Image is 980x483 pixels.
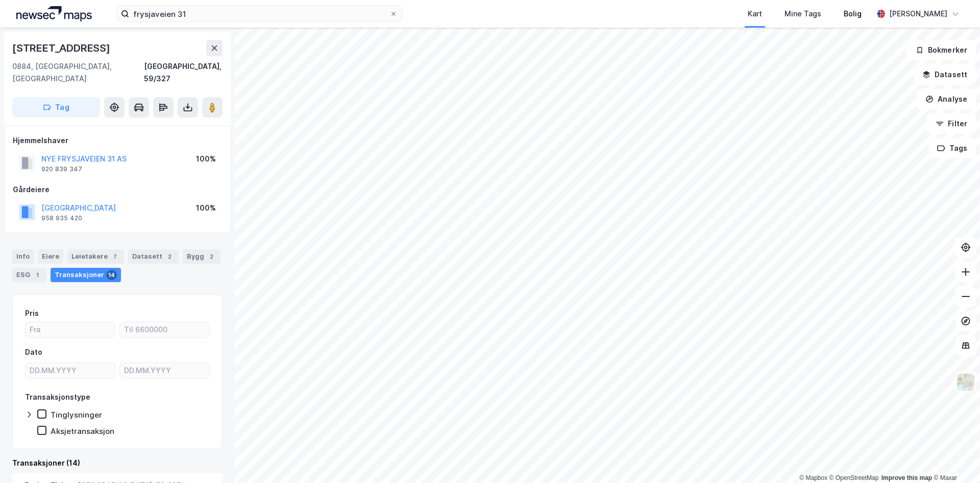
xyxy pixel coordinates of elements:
img: logo.a4113a55bc3d86da70a041830d287a7e.svg [16,6,92,21]
div: 100% [196,202,216,214]
input: Søk på adresse, matrikkel, gårdeiere, leietakere eller personer [129,6,389,21]
button: Bokmerker [907,40,976,60]
div: 2 [206,251,216,262]
div: Dato [25,346,42,358]
a: Improve this map [881,474,932,481]
div: Leietakere [67,249,124,264]
div: 0884, [GEOGRAPHIC_DATA], [GEOGRAPHIC_DATA] [12,60,144,85]
div: 14 [106,270,117,280]
button: Tag [12,97,100,118]
div: [GEOGRAPHIC_DATA], 59/327 [144,60,223,85]
div: Datasett [128,249,179,264]
input: DD.MM.YYYY [26,363,115,378]
div: 920 839 347 [41,165,82,173]
a: OpenStreetMap [829,474,879,481]
input: DD.MM.YYYY [120,363,209,378]
div: Aksjetransaksjon [51,426,114,436]
div: Transaksjoner [51,268,121,282]
div: Tinglysninger [51,410,102,420]
iframe: Chat Widget [929,434,980,483]
div: ESG [12,268,46,282]
button: Datasett [914,64,976,85]
div: 100% [196,153,216,165]
div: 958 935 420 [41,214,82,222]
div: 1 [32,270,42,280]
div: Transaksjonstype [25,391,90,403]
div: Mine Tags [785,8,821,20]
div: [PERSON_NAME] [889,8,947,20]
div: Kontrollprogram for chat [929,434,980,483]
div: Eiere [38,249,63,264]
input: Fra [26,322,115,337]
input: Til 6600000 [120,322,209,337]
div: 7 [110,251,120,262]
a: Mapbox [799,474,827,481]
div: Info [12,249,34,264]
div: 2 [164,251,175,262]
div: Pris [25,307,39,319]
div: [STREET_ADDRESS] [12,40,112,56]
button: Analyse [917,89,976,109]
div: Transaksjoner (14) [12,457,223,469]
img: Z [956,373,975,392]
div: Bygg [183,249,220,264]
button: Filter [927,113,976,134]
button: Tags [928,138,976,158]
div: Gårdeiere [13,183,222,196]
div: Hjemmelshaver [13,134,222,147]
div: Kart [748,8,762,20]
div: Bolig [844,8,862,20]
